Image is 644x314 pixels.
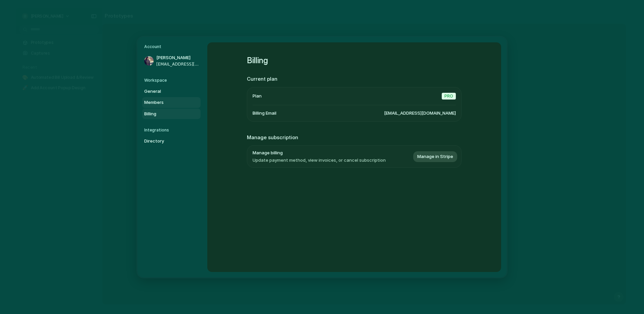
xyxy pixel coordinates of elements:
[142,86,201,96] a: General
[142,52,201,69] a: [PERSON_NAME][EMAIL_ADDRESS][DOMAIN_NAME]
[156,61,199,67] span: [EMAIL_ADDRESS][DOMAIN_NAME]
[144,77,201,83] h5: Workspace
[442,92,456,99] span: Pro
[144,127,201,133] h5: Integrations
[144,99,187,106] span: Members
[253,110,276,116] span: Billing Email
[253,92,262,99] span: Plan
[144,110,187,117] span: Billing
[144,88,187,94] span: General
[142,108,201,119] a: Billing
[247,133,462,141] h2: Manage subscription
[417,153,453,160] span: Manage in Stripe
[247,54,462,67] h1: Billing
[144,138,187,145] span: Directory
[142,136,201,147] a: Directory
[156,54,199,61] span: [PERSON_NAME]
[384,110,456,116] span: [EMAIL_ADDRESS][DOMAIN_NAME]
[142,97,201,108] a: Members
[413,151,457,162] button: Manage in Stripe
[247,75,462,83] h2: Current plan
[253,157,386,163] span: Update payment method, view invoices, or cancel subscription
[144,44,201,50] h5: Account
[253,150,386,156] span: Manage billing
